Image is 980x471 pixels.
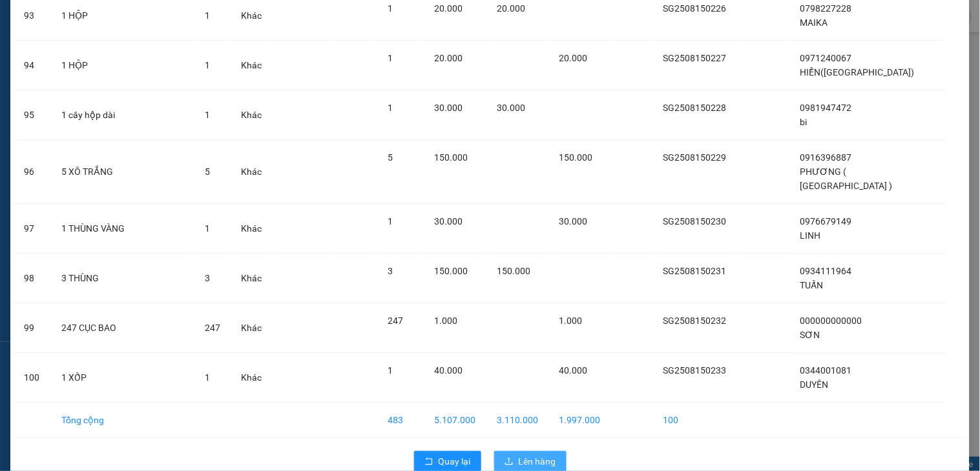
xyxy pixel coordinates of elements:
[800,166,893,191] span: PHƯƠNG ( [GEOGRAPHIC_DATA] )
[388,266,393,276] span: 3
[663,266,727,276] span: SG2508150231
[663,3,727,14] span: SG2508150226
[424,403,486,438] td: 5.107.000
[653,403,737,438] td: 100
[559,365,587,376] span: 40.000
[231,204,272,254] td: Khác
[800,330,820,340] span: SƠN
[205,166,210,177] span: 5
[388,216,393,226] span: 1
[14,254,51,303] td: 98
[663,152,727,163] span: SG2508150229
[14,353,51,403] td: 100
[388,316,403,326] span: 247
[800,216,852,226] span: 0976679149
[231,303,272,353] td: Khác
[51,41,194,90] td: 1 HỘP
[800,53,852,63] span: 0971240067
[5,46,189,78] p: VP [GEOGRAPHIC_DATA]:
[231,41,272,90] td: Khác
[486,403,548,438] td: 3.110.000
[51,353,194,403] td: 1 XỐP
[388,103,393,113] span: 1
[497,266,530,276] span: 150.000
[205,372,210,383] span: 1
[424,457,433,467] span: rollback
[800,379,829,390] span: DUYÊN
[434,266,468,276] span: 150.000
[434,53,463,63] span: 20.000
[800,230,821,241] span: LINH
[663,365,727,376] span: SG2508150233
[231,254,272,303] td: Khác
[800,365,852,376] span: 0344001081
[800,316,862,326] span: 000000000000
[388,365,393,376] span: 1
[51,204,194,254] td: 1 THÙNG VÀNG
[14,204,51,254] td: 97
[14,90,51,140] td: 95
[663,316,727,326] span: SG2508150232
[800,266,852,276] span: 0934111964
[663,53,727,63] span: SG2508150227
[14,41,51,90] td: 94
[377,403,424,438] td: 483
[205,273,210,283] span: 3
[388,53,393,63] span: 1
[36,5,158,30] strong: NHƯ QUỲNH
[205,110,210,120] span: 1
[51,403,194,438] td: Tổng cộng
[51,303,194,353] td: 247 CỤC BAO
[497,3,525,14] span: 20.000
[497,103,525,113] span: 30.000
[800,117,808,127] span: bi
[434,3,463,14] span: 20.000
[505,457,514,467] span: upload
[388,3,393,14] span: 1
[800,152,852,163] span: 0916396887
[800,280,824,290] span: TUẤN
[559,152,592,163] span: 150.000
[434,152,468,163] span: 150.000
[51,90,194,140] td: 1 cây hộp dài
[800,67,915,77] span: HIỀN([GEOGRAPHIC_DATA])
[51,140,194,204] td: 5 XÔ TRẮNG
[14,303,51,353] td: 99
[439,454,471,468] span: Quay lại
[434,216,463,226] span: 30.000
[663,103,727,113] span: SG2508150228
[5,48,187,78] strong: 342 [PERSON_NAME], P1, Q10, TP.HCM - 0931 556 979
[205,223,210,234] span: 1
[434,365,463,376] span: 40.000
[800,17,828,28] span: MAIKA
[559,216,587,226] span: 30.000
[559,316,582,326] span: 1.000
[800,103,852,113] span: 0981947472
[14,140,51,204] td: 96
[231,140,272,204] td: Khác
[205,10,210,21] span: 1
[51,254,194,303] td: 3 THÙNG
[231,353,272,403] td: Khác
[559,53,587,63] span: 20.000
[519,454,556,468] span: Lên hàng
[434,316,457,326] span: 1.000
[5,80,101,92] span: VP [PERSON_NAME]:
[205,323,220,333] span: 247
[388,152,393,163] span: 5
[800,3,852,14] span: 0798227228
[205,60,210,70] span: 1
[663,216,727,226] span: SG2508150230
[548,403,610,438] td: 1.997.000
[231,90,272,140] td: Khác
[434,103,463,113] span: 30.000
